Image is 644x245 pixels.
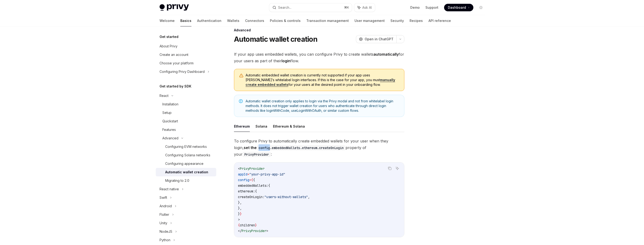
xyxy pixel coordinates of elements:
span: { [238,223,240,227]
strong: set the [244,145,346,150]
div: Configuring Solana networks [165,152,210,158]
a: Features [156,125,216,134]
div: Configuring EVM networks [165,144,207,149]
a: User management [354,15,385,26]
span: Open in ChatGPT [365,37,393,42]
h1: Automatic wallet creation [234,35,317,43]
a: Configuring EVM networks [156,142,216,151]
span: Ask AI [362,5,372,10]
div: Installation [162,101,178,107]
a: Installation [156,100,216,108]
span: Dashboard [448,5,466,10]
svg: Warning [239,73,244,78]
button: Ask AI [394,165,400,171]
span: } [238,212,240,216]
div: NodeJS [160,229,172,234]
span: } [255,223,257,227]
span: { [253,178,255,182]
div: Configuring Privy Dashboard [160,69,205,75]
a: Transaction management [306,15,349,26]
span: Automatic wallet creation only applies to login via the Privy modal and not from whitelabel login... [246,99,399,113]
code: PrivyProvider [242,152,271,157]
a: Migrating to 2.0 [156,176,216,185]
a: Basics [180,15,191,26]
span: = [249,178,251,182]
div: Features [162,127,176,133]
span: }, [238,200,242,205]
h5: Get started by SDK [160,83,191,89]
span: > [266,229,268,233]
div: Search... [278,5,291,10]
span: children [240,223,255,227]
div: Advanced [162,135,178,141]
div: Configuring appearance [165,161,203,166]
button: Open in ChatGPT [356,35,396,43]
div: Android [160,203,172,209]
span: , [308,195,310,199]
a: Demo [410,5,420,10]
span: PrivyProvider [240,166,264,171]
span: }, [238,206,242,210]
span: PrivyProvider [242,229,266,233]
div: Setup [162,110,172,116]
svg: Note [239,99,243,103]
span: } [240,212,242,216]
button: Toggle dark mode [477,4,485,11]
span: </ [238,229,242,233]
button: Copy the contents from the code block [387,165,393,171]
h5: Get started [160,34,178,40]
a: Recipes [410,15,423,26]
span: appId [238,172,247,176]
div: Swift [160,195,167,200]
button: Ask AI [354,3,375,12]
span: config [238,178,249,182]
img: light logo [160,4,189,11]
span: ⌘ K [344,6,349,9]
a: API reference [428,15,451,26]
div: React native [160,186,179,192]
code: config.embeddedWallets.ethereum.createOnLogin [257,145,346,150]
span: If your app uses embedded wallets, you can configure Privy to create wallets for your users as pa... [234,51,404,64]
div: Python [160,237,170,243]
span: "users-without-wallets" [264,195,308,199]
button: Ethereum [234,121,250,132]
a: Connectors [245,15,264,26]
span: = [247,172,249,176]
span: Automatic embedded wallet creation is currently not supported if your app uses [PERSON_NAME]’s wh... [246,73,399,87]
strong: automatically [373,52,399,57]
a: Support [425,5,438,10]
button: Solana [255,121,267,132]
div: Choose your platform [160,60,194,66]
span: { [255,189,257,193]
span: createOnLogin: [238,195,264,199]
div: Advanced [234,28,404,33]
button: Ethereum & Solana [273,121,305,132]
button: Search...⌘K [269,3,352,12]
div: Automatic wallet creation [165,169,208,175]
a: Wallets [227,15,239,26]
a: Authentication [197,15,221,26]
div: Flutter [160,212,169,217]
span: { [268,183,270,188]
a: Setup [156,108,216,117]
span: "your-privy-app-id" [249,172,285,176]
a: Configuring Solana networks [156,151,216,159]
a: Automatic wallet creation [156,168,216,176]
div: React [160,93,169,99]
div: Create an account [160,52,188,58]
span: To configure Privy to automatically create embedded wallets for your user when they login, proper... [234,138,404,158]
span: { [251,178,253,182]
span: < [238,166,240,171]
div: About Privy [160,43,177,49]
div: Quickstart [162,118,178,124]
a: About Privy [156,42,216,50]
a: Quickstart [156,117,216,125]
span: ethereum: [238,189,255,193]
a: Security [390,15,404,26]
a: Welcome [160,15,175,26]
a: Create an account [156,50,216,59]
a: Choose your platform [156,59,216,67]
span: > [238,217,240,222]
a: Configuring appearance [156,159,216,168]
div: Unity [160,220,167,226]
